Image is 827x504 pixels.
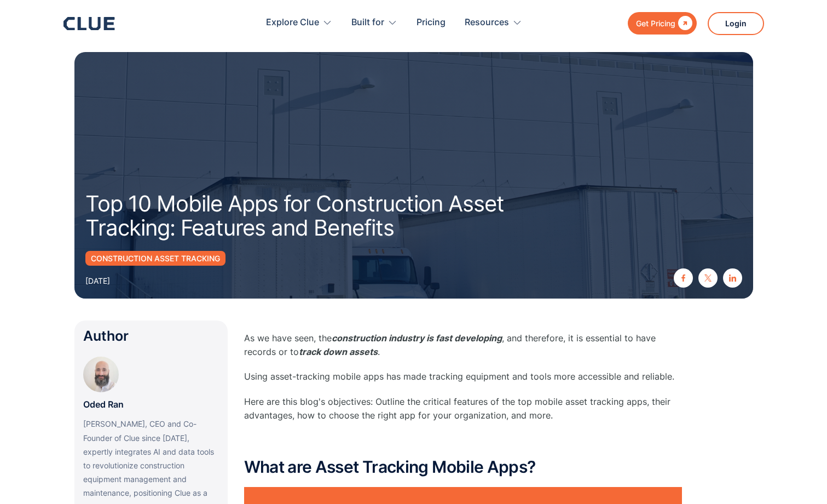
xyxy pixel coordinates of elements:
[351,5,384,40] div: Built for
[83,329,219,343] div: Author
[729,274,736,282] img: linkedin icon
[708,12,764,35] a: Login
[417,5,446,40] a: Pricing
[85,251,225,266] a: Construction Asset tracking
[465,5,522,40] div: Resources
[83,357,119,392] img: Oded Ran
[266,5,332,40] div: Explore Clue
[465,5,509,40] div: Resources
[85,192,545,240] h1: Top 10 Mobile Apps for Construction Asset Tracking: Features and Benefits
[244,458,682,476] h2: What are Asset Tracking Mobile Apps?
[351,5,397,40] div: Built for
[628,12,697,35] a: Get Pricing
[299,346,378,357] em: track down assets
[675,16,692,30] div: 
[85,274,110,288] div: [DATE]
[680,274,687,282] img: facebook icon
[244,395,682,422] p: Here are this blog's objectives: Outline the critical features of the top mobile asset tracking a...
[83,398,124,411] p: Oded Ran
[244,331,682,359] p: As we have seen, the , and therefore, it is essential to have records or to .
[244,370,682,383] p: Using asset-tracking mobile apps has made tracking equipment and tools more accessible and reliable.
[266,5,319,40] div: Explore Clue
[704,274,712,282] img: twitter X icon
[636,16,675,30] div: Get Pricing
[332,333,502,343] em: construction industry is fast developing
[244,433,682,447] p: ‍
